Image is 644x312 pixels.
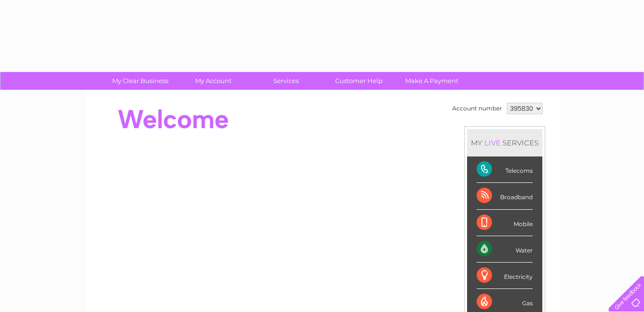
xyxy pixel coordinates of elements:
a: Customer Help [319,72,398,90]
a: My Clear Business [101,72,180,90]
div: Electricity [477,263,533,289]
div: Broadband [477,183,533,209]
a: Services [246,72,326,90]
div: Water [477,236,533,263]
div: Telecoms [477,156,533,183]
div: Mobile [477,210,533,236]
a: My Account [174,72,253,90]
div: LIVE [482,138,503,147]
div: MY SERVICES [467,129,542,156]
td: Account number [450,100,504,117]
a: Make A Payment [392,72,471,90]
